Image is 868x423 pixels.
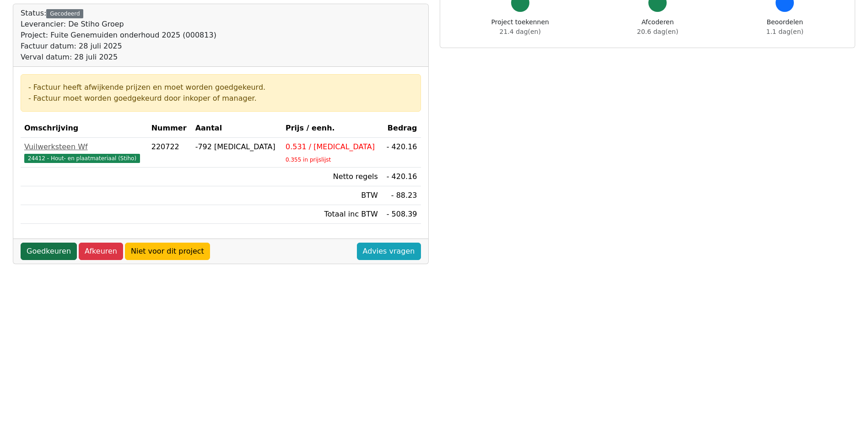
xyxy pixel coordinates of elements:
div: Status: [21,8,216,63]
a: Niet voor dit project [125,243,210,260]
th: Omschrijving [21,119,148,138]
div: Leverancier: De Stiho Groep [21,19,216,30]
div: - Factuur moet worden goedgekeurd door inkoper of manager. [28,93,413,104]
a: Advies vragen [357,243,421,260]
span: 20.6 dag(en) [637,28,678,35]
div: Beoordelen [766,17,803,37]
div: Gecodeerd [46,9,83,18]
a: Afkeuren [79,243,123,260]
td: - 420.16 [382,168,421,186]
sub: 0.355 in prijslijst [286,157,331,163]
div: Project: Fuite Genemuiden onderhoud 2025 (000813) [21,30,216,41]
div: - Factuur heeft afwijkende prijzen en moet worden goedgekeurd. [28,82,413,93]
th: Aantal [192,119,282,138]
a: Vuilwerksteen Wf24412 - Hout- en plaatmateriaal (Stiho) [24,141,144,163]
th: Bedrag [382,119,421,138]
span: 1.1 dag(en) [766,28,803,35]
td: Totaal inc BTW [282,205,382,224]
th: Nummer [148,119,192,138]
td: - 420.16 [382,138,421,168]
div: 0.531 / [MEDICAL_DATA] [286,141,378,152]
span: 21.4 dag(en) [500,28,541,35]
div: -792 [MEDICAL_DATA] [195,141,278,152]
div: Factuur datum: 28 juli 2025 [21,41,216,52]
div: Project toekennen [491,17,549,37]
td: 220722 [148,138,192,168]
div: Afcoderen [637,17,678,37]
td: Netto regels [282,168,382,186]
td: - 88.23 [382,186,421,205]
td: BTW [282,186,382,205]
a: Goedkeuren [21,243,77,260]
div: Vuilwerksteen Wf [24,141,144,152]
div: Verval datum: 28 juli 2025 [21,52,216,63]
span: 24412 - Hout- en plaatmateriaal (Stiho) [24,154,140,163]
th: Prijs / eenh. [282,119,382,138]
td: - 508.39 [382,205,421,224]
